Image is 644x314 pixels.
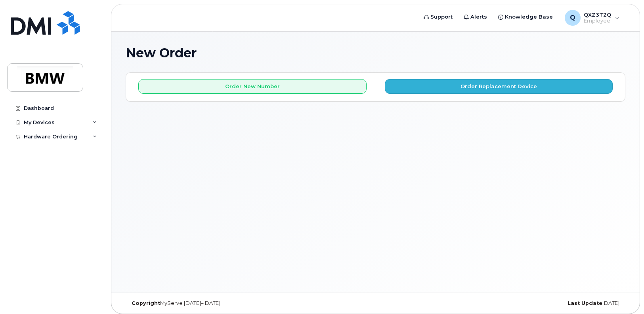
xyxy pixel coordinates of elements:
strong: Copyright [132,300,160,306]
div: [DATE] [459,300,625,306]
strong: Last Update [568,300,602,306]
h1: New Order [126,46,625,60]
button: Order New Number [138,79,367,94]
iframe: Messenger Launcher [610,280,638,308]
button: Order Replacement Device [385,79,613,94]
div: MyServe [DATE]–[DATE] [126,300,292,306]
